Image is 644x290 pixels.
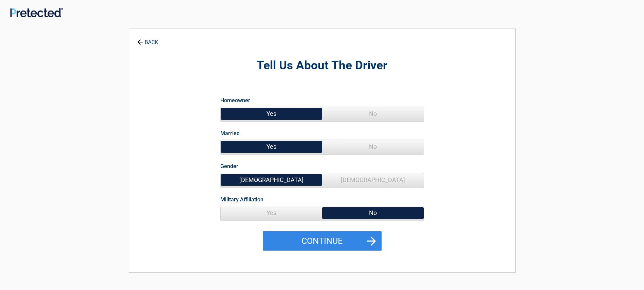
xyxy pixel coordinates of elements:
span: No [322,206,424,220]
a: BACK [136,33,160,45]
label: Gender [220,162,238,171]
label: Military Affiliation [220,195,263,204]
span: No [322,140,424,153]
button: Continue [263,231,382,251]
span: [DEMOGRAPHIC_DATA] [221,173,322,187]
label: Homeowner [220,96,250,105]
img: Main Logo [10,8,63,17]
label: Married [220,129,240,138]
span: Yes [221,107,322,121]
span: No [322,107,424,121]
h2: Tell Us About The Driver [166,58,478,74]
span: Yes [221,206,322,220]
span: Yes [221,140,322,153]
span: [DEMOGRAPHIC_DATA] [322,173,424,187]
